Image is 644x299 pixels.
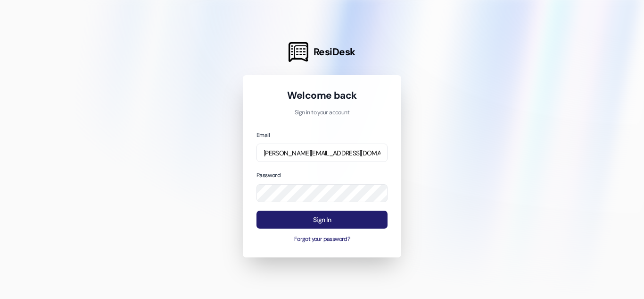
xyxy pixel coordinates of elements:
[256,144,388,162] input: name@example.com
[256,171,281,179] label: Password
[256,211,388,229] button: Sign In
[314,45,355,59] span: ResiDesk
[289,42,308,62] img: ResiDesk Logo
[256,89,388,102] h1: Welcome back
[256,109,388,117] p: Sign in to your account
[256,235,388,244] button: Forgot your password?
[256,131,270,139] label: Email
